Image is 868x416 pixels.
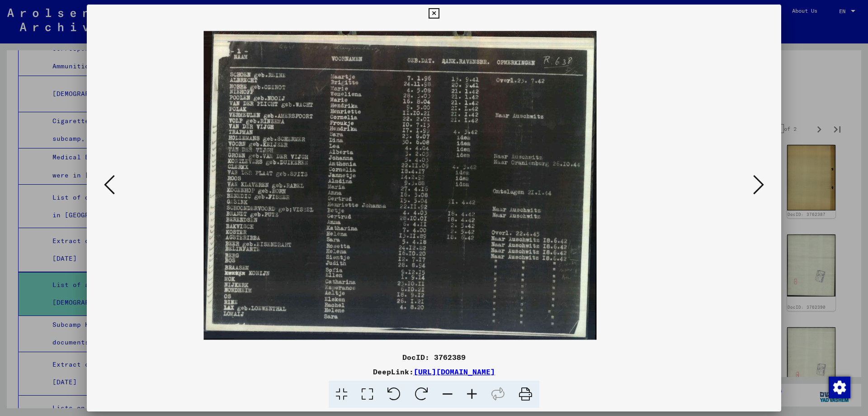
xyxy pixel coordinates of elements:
img: Change consent [829,377,850,398]
div: Change consent [828,376,850,398]
a: [URL][DOMAIN_NAME] [414,367,495,376]
div: DocID: 3762389 [87,352,781,363]
div: DeepLink: [87,366,781,377]
img: 001.jpg [204,31,597,339]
